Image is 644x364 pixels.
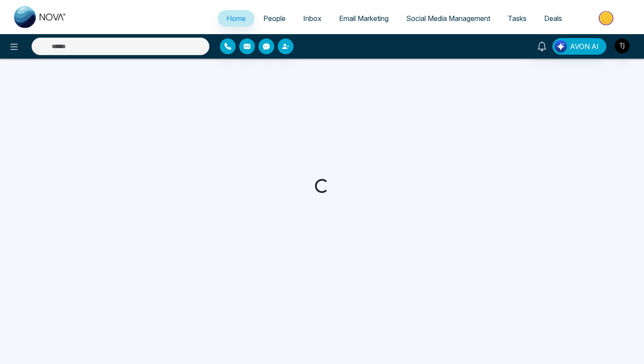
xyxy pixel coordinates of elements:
button: AVON AI [552,38,606,55]
a: Deals [535,10,571,27]
img: Nova CRM Logo [14,6,67,28]
a: People [255,10,294,27]
span: Social Media Management [406,14,490,23]
img: Market-place.gif [575,8,639,28]
a: Tasks [499,10,535,27]
span: Tasks [508,14,527,23]
span: Email Marketing [339,14,389,23]
a: Inbox [294,10,330,27]
span: Inbox [303,14,322,23]
span: Home [226,14,246,23]
img: Lead Flow [555,40,567,52]
span: AVON AI [570,41,599,52]
a: Email Marketing [330,10,397,27]
a: Social Media Management [397,10,499,27]
span: People [263,14,286,23]
a: Home [218,10,255,27]
span: Deals [544,14,562,23]
img: User Avatar [615,38,630,53]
